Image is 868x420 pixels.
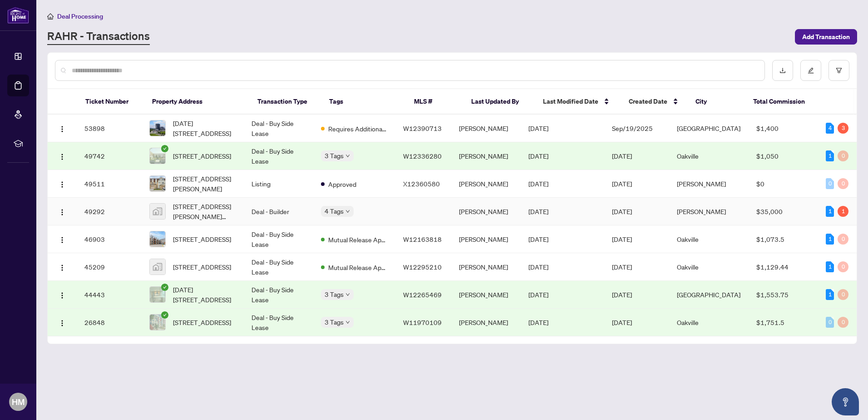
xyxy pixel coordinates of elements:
[325,206,344,216] span: 4 Tags
[173,201,237,221] span: [STREET_ADDRESS][PERSON_NAME][PERSON_NAME]
[325,289,344,300] span: 3 Tags
[244,309,314,336] td: Deal - Buy Side Lease
[452,170,521,198] td: [PERSON_NAME]
[749,309,819,336] td: $1,751.5
[59,153,66,160] img: Logo
[829,60,849,81] button: filter
[244,170,314,198] td: Listing
[150,231,165,247] img: thumbnail-img
[59,181,66,188] img: Logo
[452,253,521,281] td: [PERSON_NAME]
[403,263,442,271] span: W12295210
[838,234,848,245] div: 0
[543,96,598,106] span: Last Modified Date
[150,287,165,302] img: thumbnail-img
[838,261,848,272] div: 0
[150,259,165,275] img: thumbnail-img
[47,13,54,20] span: home
[59,264,66,271] img: Logo
[57,12,103,20] span: Deal Processing
[161,145,168,152] span: check-circle
[688,89,745,115] th: City
[612,263,632,271] span: [DATE]
[808,67,814,74] span: edit
[47,29,150,45] a: RAHR - Transactions
[452,225,521,253] td: [PERSON_NAME]
[150,148,165,164] img: thumbnail-img
[77,198,142,225] td: 49292
[749,225,819,253] td: $1,073.5
[749,198,819,225] td: $35,000
[244,225,314,253] td: Deal - Buy Side Lease
[59,209,66,216] img: Logo
[826,150,834,161] div: 1
[452,142,521,170] td: [PERSON_NAME]
[403,152,442,160] span: W12336280
[77,309,142,336] td: 26848
[244,115,314,142] td: Deal - Buy Side Lease
[838,317,848,328] div: 0
[59,320,66,327] img: Logo
[161,311,168,319] span: check-circle
[345,154,350,158] span: down
[779,67,786,74] span: download
[244,253,314,281] td: Deal - Buy Side Lease
[670,253,750,281] td: Oakville
[55,121,69,135] button: Logo
[749,115,819,142] td: $1,400
[749,281,819,309] td: $1,553.75
[322,89,407,115] th: Tags
[328,262,387,272] span: Mutual Release Approved
[612,318,632,326] span: [DATE]
[59,292,66,299] img: Logo
[55,204,69,219] button: Logo
[528,180,548,188] span: [DATE]
[838,123,848,134] div: 3
[77,142,142,170] td: 49742
[55,315,69,330] button: Logo
[328,124,387,134] span: Requires Additional Docs
[55,176,69,191] button: Logo
[55,149,69,163] button: Logo
[345,209,350,214] span: down
[826,261,834,272] div: 1
[150,315,165,330] img: thumbnail-img
[173,234,231,244] span: [STREET_ADDRESS]
[464,89,536,115] th: Last Updated By
[612,124,653,132] span: Sep/19/2025
[325,150,344,161] span: 3 Tags
[345,292,350,297] span: down
[345,320,350,325] span: down
[77,170,142,198] td: 49511
[528,318,548,326] span: [DATE]
[838,178,848,189] div: 0
[452,281,521,309] td: [PERSON_NAME]
[403,180,440,188] span: X12360580
[328,179,356,189] span: Approved
[670,142,750,170] td: Oakville
[403,290,442,299] span: W12265469
[250,89,322,115] th: Transaction Type
[403,124,442,132] span: W12390713
[55,232,69,246] button: Logo
[328,235,387,245] span: Mutual Release Approved
[452,198,521,225] td: [PERSON_NAME]
[173,151,231,161] span: [STREET_ADDRESS]
[403,235,442,243] span: W12163818
[59,125,66,133] img: Logo
[161,284,168,291] span: check-circle
[77,225,142,253] td: 46903
[536,89,621,115] th: Last Modified Date
[244,281,314,309] td: Deal - Buy Side Lease
[670,198,750,225] td: [PERSON_NAME]
[670,281,750,309] td: [GEOGRAPHIC_DATA]
[173,285,237,305] span: [DATE][STREET_ADDRESS]
[670,309,750,336] td: Oakville
[612,207,632,215] span: [DATE]
[407,89,464,115] th: MLS #
[528,235,548,243] span: [DATE]
[77,115,142,142] td: 53898
[670,115,750,142] td: [GEOGRAPHIC_DATA]
[528,290,548,299] span: [DATE]
[670,225,750,253] td: Oakville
